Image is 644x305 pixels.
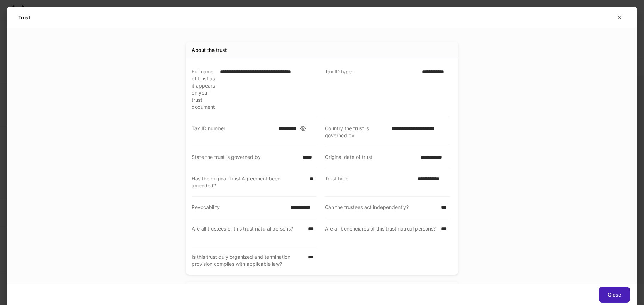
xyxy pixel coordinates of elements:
div: Can the trustees act independently? [325,204,437,211]
div: Original date of trust [325,154,416,161]
h5: Trust [18,14,30,21]
div: Close [608,292,621,297]
div: Tax ID type: [325,68,418,110]
div: About the trust [192,47,227,54]
div: Full name of trust as it appears on your trust document [192,68,216,110]
div: Tax ID number [192,125,274,139]
div: Revocability [192,204,286,211]
div: State the trust is governed by [192,154,298,161]
div: Country the trust is governed by [325,125,387,139]
button: Close [599,287,630,303]
div: Are all trustees of this trust natural persons? [192,225,304,239]
div: Is this trust duly organized and termination provision complies with applicable law? [192,253,304,268]
div: Trust type [325,175,413,189]
div: Are all beneficiares of this trust natrual persons? [325,225,437,239]
div: Has the original Trust Agreement been amended? [192,175,305,189]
